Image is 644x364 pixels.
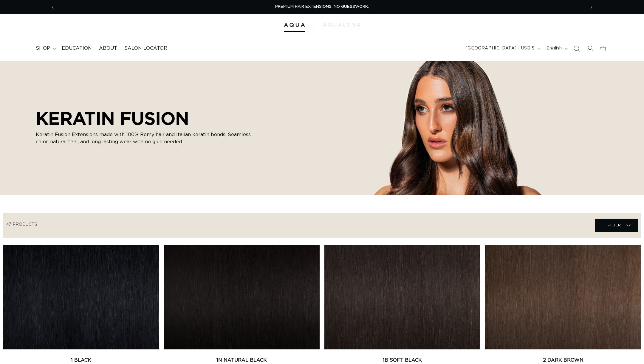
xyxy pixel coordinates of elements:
p: Keratin Fusion Extensions made with 100% Remy hair and Italian keratin bonds. Seamless color, nat... [36,131,262,145]
span: 47 products [6,223,37,227]
span: About [99,45,117,52]
button: Next announcement [585,1,598,13]
span: Filter [608,220,621,231]
span: PREMIUM HAIR EXTENSIONS. NO GUESSWORK. [275,5,369,9]
span: [GEOGRAPHIC_DATA] | USD $ [466,45,535,52]
summary: shop [32,42,58,55]
img: aqualyna.com [323,23,360,27]
span: shop [36,45,50,52]
button: English [543,43,570,54]
h2: KERATIN FUSION [36,108,262,129]
img: Aqua Hair Extensions [284,23,305,27]
summary: Filter [595,219,638,232]
a: Salon Locator [121,42,171,55]
span: Education [62,45,92,52]
button: [GEOGRAPHIC_DATA] | USD $ [462,43,543,54]
button: Previous announcement [46,1,59,13]
a: Education [58,42,95,55]
a: About [95,42,121,55]
summary: Search [570,42,583,55]
span: English [547,45,562,52]
span: Salon Locator [124,45,167,52]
